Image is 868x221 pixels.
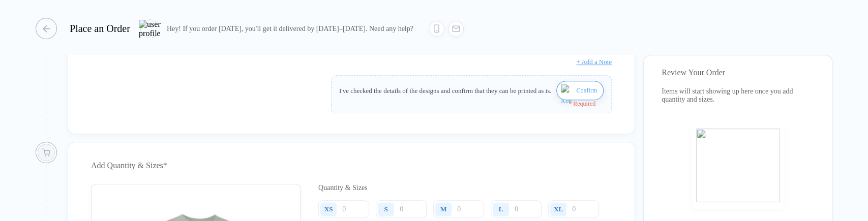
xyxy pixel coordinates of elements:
[384,205,387,213] div: S
[696,129,780,202] img: shopping_bag.png
[662,87,814,104] div: Items will start showing up here once you add quantity and sizes.
[561,84,574,109] img: icon
[440,205,446,213] div: M
[491,200,542,218] input: 0
[548,200,599,218] input: 0
[554,205,563,213] div: XL
[91,157,612,174] div: Add Quantity & Sizes
[556,81,604,100] button: iconConfirm
[433,200,484,218] input: 0
[376,200,427,218] input: 0
[576,82,597,99] span: Confirm
[318,184,612,192] div: Quantity & Sizes
[70,23,130,35] div: Place an Order
[324,205,333,213] div: XS
[318,200,369,218] input: 0
[339,84,551,97] div: I've checked the details of the designs and confirm that they can be printed as is.
[167,24,413,33] div: Hey! If you order [DATE], you'll get it delivered by [DATE]–[DATE]. Need any help?
[499,205,503,213] div: L
[662,68,814,77] div: Review Your Order
[576,54,612,70] button: + Add a Note
[339,100,595,108] div: * Required
[576,58,612,66] span: + Add a Note
[139,20,161,38] img: user profile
